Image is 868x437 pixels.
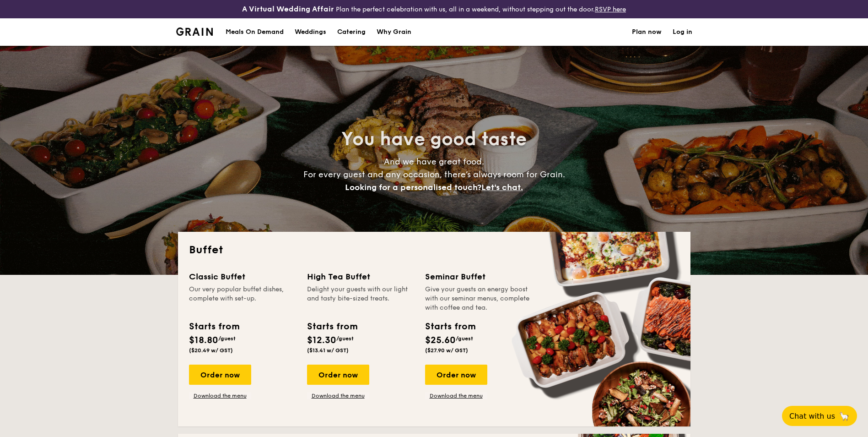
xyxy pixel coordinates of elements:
[371,18,417,46] a: Why Grain
[303,157,565,192] span: And we have great food. For every guest and any occasion, there’s always room for Grain.
[782,406,857,426] button: Chat with us🦙
[189,270,296,283] div: Classic Buffet
[189,392,251,399] a: Download the menu
[176,27,213,36] img: Grain
[176,27,213,36] a: Logotype
[189,285,296,312] div: Our very popular buffet dishes, complete with set-up.
[425,347,468,354] span: ($27.90 w/ GST)
[189,243,679,257] h2: Buffet
[189,347,233,354] span: ($20.49 w/ GST)
[307,270,414,283] div: High Tea Buffet
[425,285,532,312] div: Give your guests an energy boost with our seminar menus, complete with coffee and tea.
[377,18,411,46] div: Why Grain
[189,320,239,333] div: Starts from
[337,18,366,46] h1: Catering
[345,182,481,192] span: Looking for a personalised touch?
[336,335,354,342] span: /guest
[171,4,698,15] div: Plan the perfect celebration with us, all in a weekend, without stepping out the door.
[789,412,835,421] span: Chat with us
[425,365,487,385] div: Order now
[425,392,487,399] a: Download the menu
[425,270,532,283] div: Seminar Buffet
[456,335,473,342] span: /guest
[226,18,284,46] div: Meals On Demand
[307,392,369,399] a: Download the menu
[307,335,336,346] span: $12.30
[242,4,334,15] h4: A Virtual Wedding Affair
[220,18,289,46] a: Meals On Demand
[673,18,692,46] a: Log in
[595,5,626,13] a: RSVP here
[332,18,371,46] a: Catering
[839,411,850,421] span: 🦙
[289,18,332,46] a: Weddings
[307,285,414,312] div: Delight your guests with our light and tasty bite-sized treats.
[341,128,527,150] span: You have good taste
[481,182,523,192] span: Let's chat.
[425,320,475,333] div: Starts from
[307,365,369,385] div: Order now
[189,365,251,385] div: Order now
[189,335,218,346] span: $18.80
[218,335,236,342] span: /guest
[425,335,456,346] span: $25.60
[307,347,349,354] span: ($13.41 w/ GST)
[632,18,662,46] a: Plan now
[295,18,326,46] div: Weddings
[307,320,357,333] div: Starts from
